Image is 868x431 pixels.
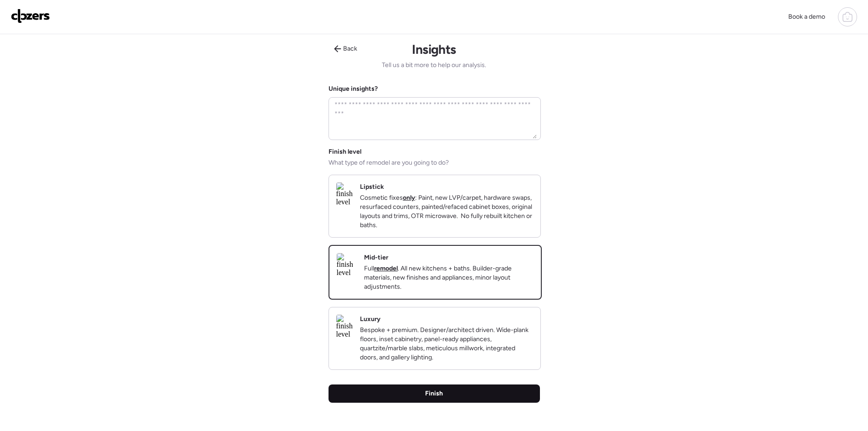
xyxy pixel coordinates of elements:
h2: Luxury [360,315,380,324]
p: Cosmetic fixes : Paint, new LVP/carpet, hardware swaps, resurfaced counters, painted/refaced cabi... [360,193,533,230]
img: finish level [337,253,357,277]
strong: only [403,194,415,202]
h2: Mid-tier [364,253,388,262]
p: Bespoke + premium. Designer/architect driven. Wide-plank floors, inset cabinetry, panel-ready app... [360,326,533,362]
h1: Insights [412,42,456,57]
span: What type of remodel are you going to do? [329,158,449,167]
span: Finish level [329,147,361,156]
p: Full . All new kitchens + baths. Builder-grade materials, new finishes and appliances, minor layo... [364,264,534,291]
img: finish level [336,315,353,338]
span: Book a demo [788,13,825,21]
span: Back [343,44,357,53]
label: Unique insights? [329,85,378,93]
h2: Lipstick [360,182,384,192]
img: Logo [11,9,50,23]
strong: remodel [374,265,398,272]
span: Tell us a bit more to help our analysis. [382,61,486,70]
span: Finish [425,389,443,398]
img: finish level [336,182,353,206]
